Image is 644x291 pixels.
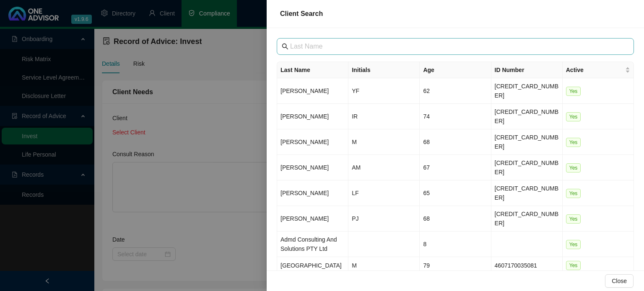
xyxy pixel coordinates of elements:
span: search [282,43,288,50]
td: [PERSON_NAME] [277,104,348,129]
span: 68 [423,139,430,145]
td: 4607170035081 [491,257,563,274]
td: YF [348,78,420,104]
td: [PERSON_NAME] [277,206,348,232]
td: [CREDIT_CARD_NUMBER] [491,129,563,155]
td: LF [348,180,420,206]
td: AM [348,155,420,180]
td: [GEOGRAPHIC_DATA] [277,257,348,274]
input: Last Name [290,41,622,52]
th: Last Name [277,62,348,78]
button: Close [605,274,634,288]
td: Admd Consulting And Solutions PTY Ltd [277,232,348,257]
td: [PERSON_NAME] [277,155,348,180]
td: [PERSON_NAME] [277,78,348,104]
span: Active [566,65,623,75]
td: [PERSON_NAME] [277,180,348,206]
td: M [348,257,420,274]
th: Active [563,62,634,78]
span: Yes [566,112,581,121]
td: [CREDIT_CARD_NUMBER] [491,180,563,206]
span: Yes [566,214,581,224]
td: M [348,129,420,155]
span: 67 [423,164,430,171]
td: [CREDIT_CARD_NUMBER] [491,206,563,232]
span: Yes [566,240,581,249]
span: 68 [423,215,430,222]
span: Yes [566,261,581,270]
span: Yes [566,138,581,147]
td: [CREDIT_CARD_NUMBER] [491,78,563,104]
span: Yes [566,189,581,198]
span: 8 [423,241,426,247]
span: 62 [423,88,430,94]
td: IR [348,104,420,129]
span: 79 [423,262,430,269]
td: [CREDIT_CARD_NUMBER] [491,155,563,180]
span: Close [612,276,627,286]
span: Client Search [280,10,323,17]
span: Yes [566,163,581,173]
td: [PERSON_NAME] [277,129,348,155]
td: PJ [348,206,420,232]
th: ID Number [491,62,563,78]
span: 65 [423,190,430,196]
span: Yes [566,87,581,96]
span: 74 [423,113,430,120]
td: [CREDIT_CARD_NUMBER] [491,104,563,129]
th: Age [420,62,491,78]
th: Initials [348,62,420,78]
